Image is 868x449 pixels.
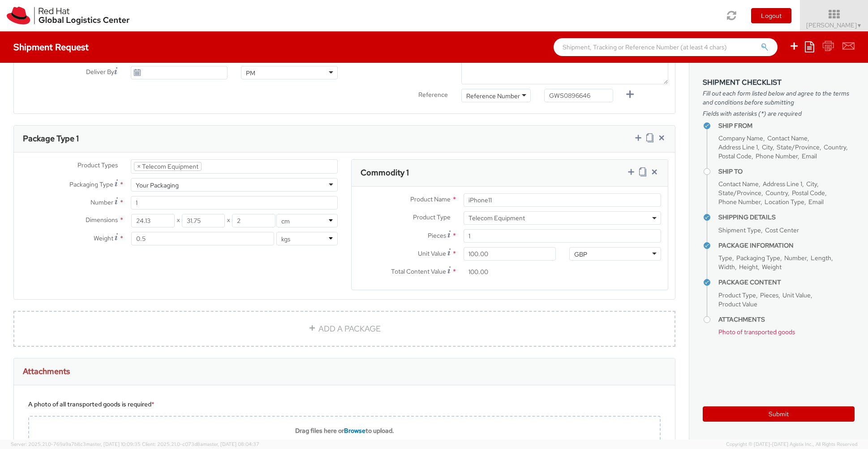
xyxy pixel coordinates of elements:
button: Logout [751,8,791,23]
div: A photo of all transported goods is required [28,400,661,409]
span: Weight [94,234,113,242]
h4: Package Content [718,279,855,286]
h3: Shipment Checklist [703,78,855,87]
span: City [806,180,817,188]
span: Product Type [413,213,451,221]
span: Deliver By [86,67,114,77]
span: Browse [344,427,365,435]
span: Telecom Equipment [468,214,656,222]
span: Product Type [718,291,756,299]
span: × [137,162,141,170]
span: Reference [418,91,448,99]
span: master, [DATE] 10:09:35 [86,441,141,447]
span: Client: 2025.21.0-c073d8a [142,441,259,447]
div: Limit is 10 MB. Only pdf, png or jpeg. [29,438,660,446]
input: Length [131,214,175,227]
span: Packaging Type [69,180,113,188]
span: Number [90,198,113,206]
span: Unit Value [782,291,811,299]
span: Fields with asterisks (*) are required [703,109,855,118]
span: Number [784,254,807,262]
span: Location Type [765,198,804,206]
span: Email [808,198,824,206]
span: Product Value [718,300,757,308]
span: Length [811,254,831,262]
span: Address Line 1 [763,180,802,188]
span: State/Province [718,189,761,197]
span: Dimensions [86,216,118,224]
span: X [225,214,232,227]
span: City [762,143,773,151]
span: X [175,214,182,227]
h3: Commodity 1 [361,168,409,177]
span: Postal Code [718,152,752,160]
span: Contact Name [767,134,808,142]
span: master, [DATE] 08:04:37 [203,441,259,447]
h3: Attachments [23,367,70,376]
input: 0.00 [464,247,555,261]
span: Total Content Value [391,267,446,275]
span: Height [739,263,758,271]
span: Cost Center [765,226,799,234]
h4: Ship From [718,122,855,129]
span: Shipment Type [718,226,761,234]
span: Weight [762,263,782,271]
h4: Ship To [718,168,855,175]
span: Phone Number [718,198,761,206]
div: GBP [574,250,587,259]
h4: Shipment Request [13,42,89,52]
span: Server: 2025.21.0-769a9a7b8c3 [11,441,141,447]
span: Fill out each form listed below and agree to the terms and conditions before submitting [703,89,855,107]
span: Pieces [428,231,446,240]
span: Phone Number [756,152,798,160]
span: Telecom Equipment [464,211,661,225]
span: Unit Value [418,249,446,257]
span: Width [718,263,735,271]
span: Country [765,189,788,197]
span: Product Types [77,161,118,169]
li: Telecom Equipment [134,162,202,171]
h3: Package Type 1 [23,134,79,143]
h4: Package Information [718,242,855,249]
button: Submit [703,406,855,422]
span: Type [718,254,732,262]
input: Height [232,214,275,227]
div: Reference Number [466,92,520,100]
span: [PERSON_NAME] [806,21,862,29]
div: Your Packaging [136,181,179,190]
b: Drag files here or to upload. [295,427,394,435]
span: Pieces [760,291,778,299]
div: PM [246,69,255,78]
h4: Attachments [718,316,855,323]
input: Shipment, Tracking or Reference Number (at least 4 chars) [554,38,778,56]
span: Country [824,143,846,151]
span: Company Name [718,134,763,142]
h4: Shipping Details [718,214,855,221]
span: Packaging Type [736,254,780,262]
span: Product Name [410,195,451,203]
span: Copyright © [DATE]-[DATE] Agistix Inc., All Rights Reserved [726,441,857,448]
img: rh-logistics-00dfa346123c4ec078e1.svg [7,7,129,25]
span: Email [802,152,817,160]
input: Width [182,214,225,227]
span: Photo of transported goods [718,328,795,336]
span: Contact Name [718,180,759,188]
span: Address Line 1 [718,143,758,151]
span: State/Province [777,143,820,151]
span: ▼ [857,22,862,29]
a: ADD A PACKAGE [13,311,675,347]
span: Postal Code [792,189,825,197]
